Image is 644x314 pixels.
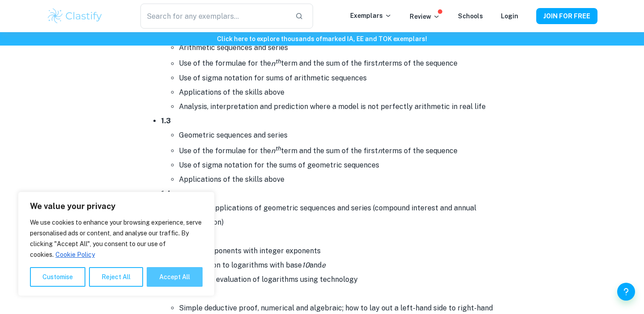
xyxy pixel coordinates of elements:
li: Arithmetic sequences and series [179,41,501,55]
button: Help and Feedback [617,283,635,301]
button: Reject All [89,267,143,287]
p: We value your privacy [30,201,203,212]
a: Cookie Policy [55,251,95,259]
div: We value your privacy [18,192,215,296]
i: n [271,59,281,68]
strong: 1.3 [161,117,171,125]
strong: 1.4 [161,189,171,198]
i: 10 [302,261,309,269]
p: Review [410,12,440,21]
button: Customise [30,267,85,287]
li: Analysis, interpretation and prediction where a model is not perfectly arithmetic in real life [179,100,501,114]
a: Login [501,13,518,20]
i: e [322,261,326,269]
li: Laws of exponents with integer exponents [179,244,501,258]
button: Accept All [147,267,203,287]
li: Numerical evaluation of logarithms using technology [179,272,501,287]
sup: th [275,145,281,152]
li: Use of sigma notation for sums of arithmetic sequences [179,71,501,85]
li: Use of sigma notation for the sums of geometric sequences [179,158,501,172]
i: n [378,147,382,155]
li: Use of the formulae for the term and the sum of the first terms of the sequence [179,55,501,71]
p: We use cookies to enhance your browsing experience, serve personalised ads or content, and analys... [30,217,203,260]
h6: Click here to explore thousands of marked IA, EE and TOK exemplars ! [2,34,642,44]
li: Applications of the skills above [179,172,501,187]
sup: th [275,57,281,64]
i: n [271,147,281,155]
input: Search for any exemplars... [140,4,288,29]
p: Exemplars [350,11,392,21]
button: JOIN FOR FREE [536,8,597,24]
li: Applications of the skills above [179,85,501,100]
a: Schools [458,13,483,20]
li: Introduction to logarithms with base and [179,258,501,272]
li: Use of the formulae for the term and the sum of the first terms of the sequence [179,142,501,158]
li: Financial applications of geometric sequences and series (compound interest and annual depreciation) [179,201,501,230]
img: Clastify logo [47,7,103,25]
li: Geometric sequences and series [179,128,501,142]
i: n [378,59,382,68]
